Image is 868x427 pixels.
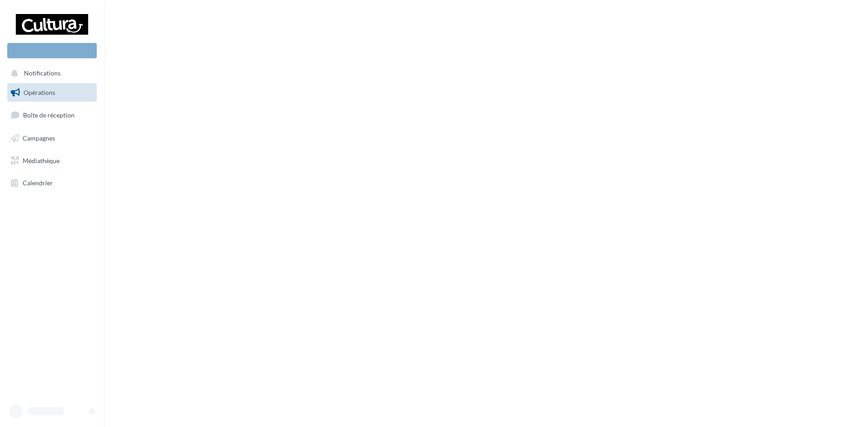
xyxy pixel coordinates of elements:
span: Médiathèque [23,156,60,164]
span: Opérations [24,89,55,96]
a: Opérations [5,83,99,102]
span: Campagnes [23,134,55,142]
a: Campagnes [5,129,99,148]
span: Notifications [24,70,61,77]
a: Calendrier [5,174,99,192]
a: Boîte de réception [5,105,99,125]
span: Calendrier [23,179,53,187]
span: Boîte de réception [23,111,75,119]
div: Nouvelle campagne [7,43,97,58]
a: Médiathèque [5,151,99,170]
